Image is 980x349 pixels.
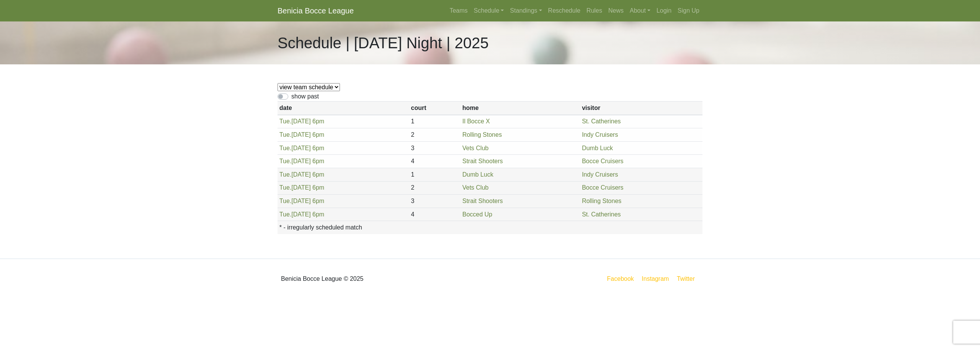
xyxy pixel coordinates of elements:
[462,171,493,178] a: Dumb Luck
[279,198,291,204] span: Tue.
[279,158,324,164] a: Tue.[DATE] 6pm
[675,3,702,18] a: Sign Up
[462,118,490,125] a: Il Bocce X
[409,141,461,155] td: 3
[582,131,618,138] a: Indy Cruisers
[279,118,324,125] a: Tue.[DATE] 6pm
[653,3,675,18] a: Login
[279,158,291,164] span: Tue.
[279,184,324,191] a: Tue.[DATE] 6pm
[461,102,580,115] th: home
[409,195,461,208] td: 3
[279,145,291,151] span: Tue.
[278,221,702,234] th: * - irregularly scheduled match
[409,168,461,181] td: 1
[409,155,461,168] td: 4
[462,145,488,151] a: Vets Club
[640,274,670,283] a: Instagram
[409,102,461,115] th: court
[279,118,291,125] span: Tue.
[462,211,492,218] a: Bocced Up
[675,274,701,283] a: Twitter
[462,198,503,204] a: Strait Shooters
[545,3,584,18] a: Reschedule
[583,3,605,18] a: Rules
[471,3,507,18] a: Schedule
[409,181,461,195] td: 2
[279,211,324,218] a: Tue.[DATE] 6pm
[580,102,702,115] th: visitor
[627,3,653,18] a: About
[462,131,502,138] a: Rolling Stones
[582,184,623,191] a: Bocce Cruisers
[409,128,461,142] td: 2
[279,131,324,138] a: Tue.[DATE] 6pm
[279,145,324,151] a: Tue.[DATE] 6pm
[582,198,621,204] a: Rolling Stones
[279,184,291,191] span: Tue.
[462,158,503,164] a: Strait Shooters
[272,265,490,293] div: Benicia Bocce League © 2025
[582,145,613,151] a: Dumb Luck
[462,184,488,191] a: Vets Club
[279,171,291,178] span: Tue.
[582,211,621,218] a: St. Catherines
[409,208,461,221] td: 4
[446,3,470,18] a: Teams
[582,171,618,178] a: Indy Cruisers
[278,3,354,18] a: Benicia Bocce League
[279,171,324,178] a: Tue.[DATE] 6pm
[582,158,623,164] a: Bocce Cruisers
[507,3,545,18] a: Standings
[279,131,291,138] span: Tue.
[606,274,635,283] a: Facebook
[279,198,324,204] a: Tue.[DATE] 6pm
[278,34,488,52] h1: Schedule | [DATE] Night | 2025
[409,115,461,128] td: 1
[278,102,409,115] th: date
[291,92,319,101] label: show past
[279,211,291,218] span: Tue.
[605,3,627,18] a: News
[582,118,621,125] a: St. Catherines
